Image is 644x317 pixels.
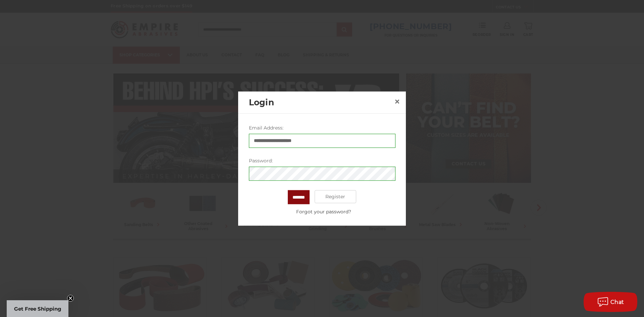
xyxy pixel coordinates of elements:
a: Register [315,190,357,203]
button: Chat [584,292,637,312]
span: Chat [610,299,624,305]
a: Close [392,96,402,107]
label: Email Address: [249,124,395,131]
label: Password: [249,157,395,164]
div: Get Free ShippingClose teaser [7,300,68,317]
h2: Login [249,96,392,109]
span: × [394,95,400,108]
button: Close teaser [67,295,74,302]
span: Get Free Shipping [14,306,61,312]
a: Forgot your password? [252,208,395,215]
